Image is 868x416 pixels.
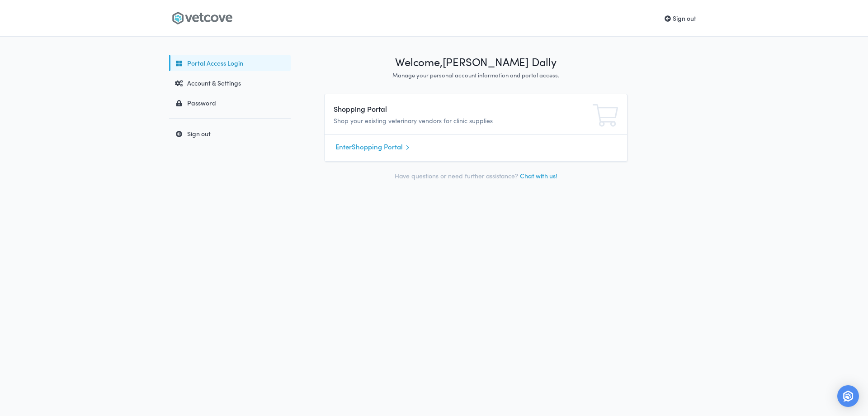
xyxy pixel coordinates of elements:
[334,116,523,126] p: Shop your existing veterinary vendors for clinic supplies
[665,14,696,23] a: Sign out
[324,171,627,181] p: Have questions or need further assistance?
[169,55,291,71] a: Portal Access Login
[169,75,291,91] a: Account & Settings
[324,55,627,69] h1: Welcome, [PERSON_NAME] Dally
[171,78,286,87] div: Account & Settings
[335,140,616,154] a: EnterShopping Portal
[171,129,286,138] div: Sign out
[171,98,286,107] div: Password
[334,103,523,114] h4: Shopping Portal
[171,58,286,67] div: Portal Access Login
[169,125,291,142] a: Sign out
[837,385,859,407] div: Open Intercom Messenger
[324,71,627,80] p: Manage your personal account information and portal access.
[169,95,291,111] a: Password
[520,171,557,180] a: Chat with us!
